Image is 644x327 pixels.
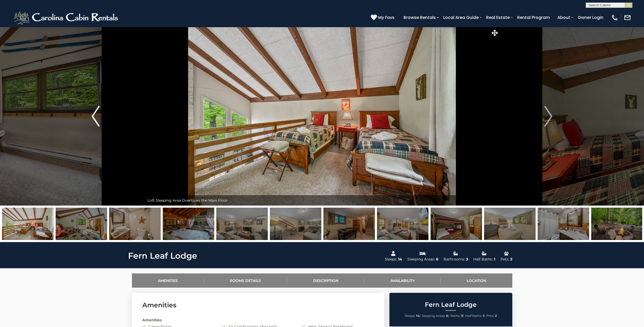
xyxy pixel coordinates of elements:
[431,208,482,240] img: 168689131
[499,27,598,206] button: Next
[132,273,204,288] a: Amenities
[465,313,485,319] li: |
[624,14,631,21] img: mail-regular-white.png
[204,273,287,288] a: Rooms Details
[611,14,618,21] img: phone-regular-white.png
[405,313,420,319] li: |
[441,13,481,22] a: Local Area Guide
[538,208,589,240] img: 168689134
[287,273,364,288] a: Description
[441,273,512,288] a: Location
[461,314,463,318] strong: 3
[377,208,428,240] img: 168689129
[422,314,445,318] span: Sleeping Areas:
[216,208,268,240] img: 168689130
[138,317,378,323] div: Amenities
[495,314,497,318] strong: 2
[450,314,460,318] span: Baths:
[401,13,438,22] a: Browse Rentals
[364,273,441,288] a: Availability
[145,195,499,206] div: Loft Sleeping Area Overlooks the Main Floor
[422,313,449,319] li: |
[2,208,54,240] img: 168689107
[591,208,643,240] img: 168689145
[371,14,396,21] a: My Favs
[163,208,214,240] img: 168565235
[391,301,511,308] h2: Fern Leaf Lodge
[446,314,448,318] strong: 6
[555,13,573,22] a: About
[142,301,374,310] h3: Amenities
[13,10,120,25] img: White-1-2.png
[92,106,99,127] img: arrow
[515,13,552,22] a: Rental Program
[484,208,536,240] img: 168689135
[484,13,512,22] a: Real Estate
[544,106,552,127] img: arrow
[416,314,419,318] strong: 14
[405,314,415,318] span: Sleeps:
[323,208,375,240] img: 168565239
[575,13,606,22] a: Owner Login
[109,208,161,240] img: 168689109
[483,314,484,318] strong: 1
[465,314,482,318] span: Half Baths:
[270,208,321,240] img: 168689132
[486,314,494,318] span: Pets:
[56,208,107,240] img: 168689108
[46,27,145,206] button: Previous
[450,313,464,319] li: |
[378,14,395,21] span: My Favs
